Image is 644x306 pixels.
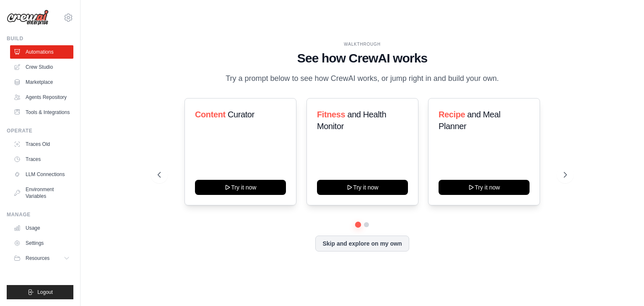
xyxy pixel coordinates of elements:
span: Recipe [439,110,465,119]
button: Try it now [317,180,408,195]
a: Settings [10,236,73,250]
a: LLM Connections [10,168,73,181]
a: Traces [10,153,73,166]
button: Skip and explore on my own [315,236,409,252]
a: Automations [10,45,73,59]
span: Logout [37,289,53,296]
a: Marketplace [10,75,73,89]
div: WALKTHROUGH [158,41,567,47]
div: Manage [7,211,73,218]
a: Tools & Integrations [10,106,73,119]
button: Logout [7,285,73,299]
a: Traces Old [10,137,73,151]
div: Build [7,35,73,42]
span: and Health Monitor [317,110,386,131]
span: Curator [228,110,254,119]
a: Environment Variables [10,183,73,203]
span: Resources [26,255,49,262]
p: Try a prompt below to see how CrewAI works, or jump right in and build your own. [221,73,503,85]
button: Resources [10,252,73,265]
div: Operate [7,127,73,134]
a: Crew Studio [10,60,73,74]
button: Try it now [439,180,530,195]
a: Usage [10,221,73,235]
span: Fitness [317,110,345,119]
button: Try it now [195,180,286,195]
span: Content [195,110,226,119]
span: and Meal Planner [439,110,500,131]
h1: See how CrewAI works [158,51,567,66]
img: Logo [7,10,49,26]
a: Agents Repository [10,91,73,104]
